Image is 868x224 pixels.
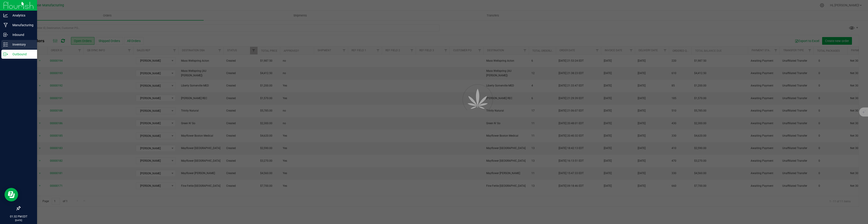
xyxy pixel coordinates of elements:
[8,13,35,18] p: Analytics
[3,23,8,27] inline-svg: Manufacturing
[3,33,8,37] inline-svg: Inbound
[3,13,8,18] inline-svg: Analytics
[8,32,35,37] p: Inbound
[3,42,8,47] inline-svg: Inventory
[8,22,35,28] p: Manufacturing
[3,52,8,56] inline-svg: Outbound
[8,42,35,47] p: Inventory
[2,219,35,222] p: [DATE]
[8,51,35,57] p: Outbound
[2,215,35,219] p: 01:32 PM EDT
[5,188,18,201] iframe: Resource center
